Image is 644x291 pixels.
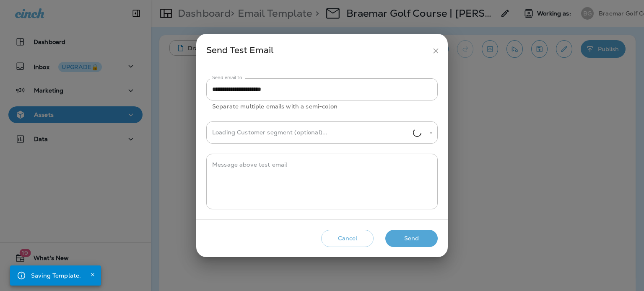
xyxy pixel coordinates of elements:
[212,75,242,81] label: Send email to
[385,230,438,247] button: Send
[321,230,374,247] button: Cancel
[31,268,81,283] div: Saving Template.
[212,102,432,111] p: Separate multiple emails with a semi-colon
[427,129,435,137] button: Open
[88,270,98,280] button: Close
[206,43,428,59] div: Send Test Email
[428,43,444,59] button: close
